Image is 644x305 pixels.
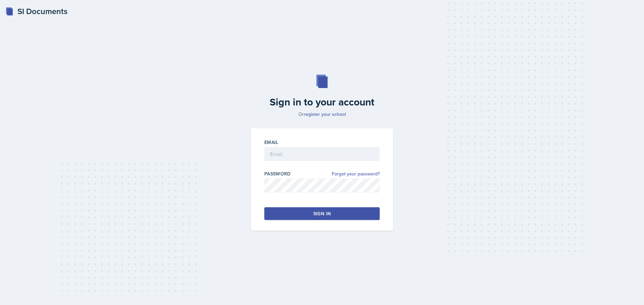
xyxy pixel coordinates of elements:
h2: Sign in to your account [247,96,397,108]
label: Password [264,170,291,177]
button: Sign in [264,207,380,220]
a: register your school [304,111,346,118]
label: Email [264,139,278,146]
p: Or [247,111,397,118]
a: SI Documents [5,5,67,17]
div: Sign in [313,210,331,217]
input: Email [264,147,380,161]
a: Forgot your password? [332,170,380,177]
